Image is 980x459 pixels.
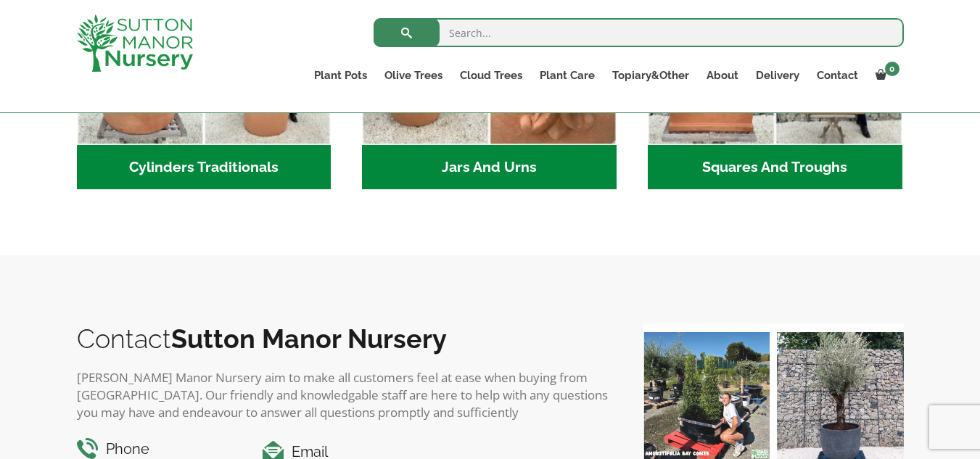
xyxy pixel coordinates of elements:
[305,65,376,86] a: Plant Pots
[451,65,531,86] a: Cloud Trees
[648,145,902,190] h2: Squares And Troughs
[777,332,904,459] img: A beautiful multi-stem Spanish Olive tree potted in our luxurious fibre clay pots 😍😍
[643,332,770,459] img: Our elegant & picturesque Angustifolia Cones are an exquisite addition to your Bay Tree collectio...
[885,62,899,76] span: 0
[531,65,604,86] a: Plant Care
[77,15,193,72] img: logo
[77,145,332,190] h2: Cylinders Traditionals
[77,369,614,421] p: [PERSON_NAME] Manor Nursery aim to make all customers feel at ease when buying from [GEOGRAPHIC_D...
[867,65,904,86] a: 0
[374,18,904,47] input: Search...
[77,323,614,354] h2: Contact
[698,65,747,86] a: About
[171,323,447,354] b: Sutton Manor Nursery
[747,65,808,86] a: Delivery
[604,65,698,86] a: Topiary&Other
[808,65,867,86] a: Contact
[362,145,617,190] h2: Jars And Urns
[376,65,451,86] a: Olive Trees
